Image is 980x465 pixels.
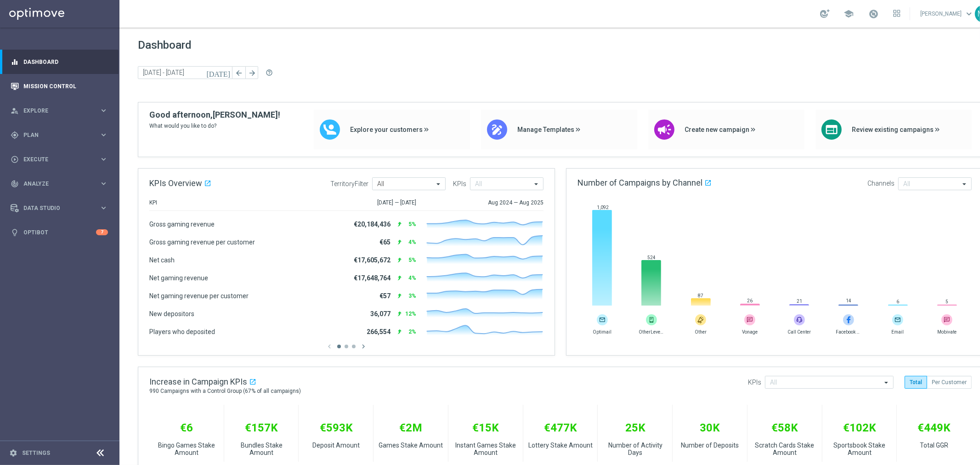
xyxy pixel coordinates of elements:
i: keyboard_arrow_right [99,179,108,188]
i: lightbulb [11,228,19,237]
div: Plan [11,131,99,139]
button: Data Studio keyboard_arrow_right [10,204,108,212]
i: gps_fixed [11,131,19,139]
i: person_search [11,107,19,115]
span: keyboard_arrow_down [964,9,974,19]
button: person_search Explore keyboard_arrow_right [10,107,108,114]
button: play_circle_outline Execute keyboard_arrow_right [10,156,108,163]
i: keyboard_arrow_right [99,204,108,212]
a: Optibot [23,220,96,244]
i: keyboard_arrow_right [99,130,108,139]
div: Execute [11,155,99,164]
div: Data Studio [11,204,99,212]
button: track_changes Analyze keyboard_arrow_right [10,180,108,187]
div: Dashboard [11,50,108,74]
div: Mission Control [11,74,108,98]
button: Mission Control [10,83,108,90]
i: track_changes [11,180,19,188]
div: Analyze [11,180,99,188]
span: Plan [23,132,99,138]
i: keyboard_arrow_right [99,155,108,164]
i: settings [9,449,17,457]
div: 7 [96,229,108,235]
button: lightbulb Optibot 7 [10,229,108,236]
i: play_circle_outline [11,155,19,164]
button: equalizer Dashboard [10,58,108,66]
a: Settings [22,450,50,456]
span: school [844,9,854,19]
a: Dashboard [23,50,108,74]
a: Mission Control [23,74,108,98]
div: Optibot [11,220,108,244]
i: equalizer [11,58,19,66]
span: Analyze [23,181,99,187]
span: Data Studio [23,205,99,211]
span: Explore [23,108,99,113]
a: [PERSON_NAME]keyboard_arrow_down [919,7,975,21]
span: Execute [23,157,99,162]
div: Explore [11,107,99,115]
button: gps_fixed Plan keyboard_arrow_right [10,131,108,139]
i: keyboard_arrow_right [99,106,108,115]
